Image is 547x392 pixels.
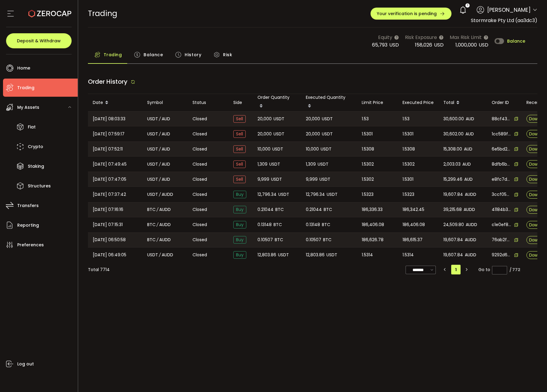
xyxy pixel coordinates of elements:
span: USD [434,41,444,48]
span: [DATE] 07:47:05 [93,176,126,183]
span: 8dfb6b8a-4612-41a4-96d5-adda17125bab [492,161,511,167]
span: 1,309 [306,161,316,168]
span: 76ab2f0a-1afa-4f38-903a-c211ff0a281c [492,237,511,243]
span: Risk [223,49,232,61]
span: 20,000 [257,115,272,122]
span: Closed [193,131,207,137]
span: AUDD [162,191,173,198]
button: Your verification is pending [371,8,452,20]
span: Risk Exposure [405,34,437,41]
span: [DATE] 06:49:05 [93,251,126,258]
span: 186,626.78 [362,236,384,243]
span: 1.5323 [362,191,374,198]
span: Closed [193,252,207,258]
span: 15,299.46 [443,176,462,183]
span: Buy [233,236,246,244]
span: Max Risk Limit [450,34,482,41]
span: My Assets [17,103,39,112]
span: AUD [466,115,474,122]
span: Staking [28,162,44,171]
span: Deposit & Withdraw [17,39,61,43]
span: 1.5308 [403,146,415,153]
span: 0.21044 [306,206,322,213]
span: 20,000 [306,115,320,122]
span: BTC [275,236,283,243]
span: [DATE] 07:49:45 [93,161,127,168]
span: USDT [322,115,333,122]
span: [DATE] 07:59:17 [93,131,125,138]
div: Executed Price [398,99,439,106]
span: Balance [507,39,525,43]
span: USDT [278,191,289,198]
span: 1.5302 [403,161,415,168]
span: Your verification is pending [377,11,437,16]
span: Home [17,64,30,73]
span: AUDD [162,251,173,258]
span: 19,607.84 [443,251,463,258]
span: 19,607.84 [443,236,463,243]
span: 3ccf0581-6c8f-41af-90d0-30960e0b60f1 [492,191,511,198]
span: 0.10507 [257,236,273,243]
span: Closed [193,146,207,152]
span: AUD [162,131,170,138]
span: AUD [465,131,474,138]
span: 1,309 [257,161,267,168]
span: 12,803.86 [257,251,276,258]
span: Fiat [28,123,36,131]
span: 0.10507 [306,236,321,243]
span: 6e5bd219-38cb-4087-87a6-277045e52284 [492,146,511,152]
span: 186,406.08 [403,221,425,228]
span: 12,803.86 [306,251,325,258]
span: AUD [464,176,473,183]
span: USDT [147,161,158,168]
span: 1.5314 [362,251,373,258]
span: Sell [233,145,246,153]
span: Equity [378,34,392,41]
span: BTC [147,236,156,243]
span: Go to [478,265,507,274]
span: 0.21044 [257,206,273,213]
span: Stormrake Pty Ltd (aa3dc3) [471,17,537,24]
span: [DATE] 06:50:58 [93,236,126,243]
span: 9,999 [306,176,318,183]
span: 1.5314 [403,251,414,258]
span: Buy [233,206,246,213]
span: BTC [147,221,156,228]
span: 158,026 [415,41,432,48]
span: 1.5301 [403,131,413,138]
span: 2,003.03 [443,161,461,168]
span: AUDD [465,236,476,243]
span: [DATE] 07:37:42 [93,191,126,198]
span: 15,308.00 [443,146,462,153]
span: e8fc7dc6-bb5c-459b-9e63-7308e253ea2d [492,176,511,183]
div: / 772 [510,267,520,273]
div: Date [88,98,142,108]
span: USDT [147,176,158,183]
span: Sell [233,115,246,123]
span: USDT [147,146,158,153]
span: AUD [162,161,170,168]
span: USDT [318,161,329,168]
span: 30,600.00 [443,115,464,122]
span: Order History [88,77,128,86]
span: Closed [193,237,207,243]
span: AUD [162,115,170,122]
span: 1.53 [362,115,369,122]
span: USDT [147,131,158,138]
span: Sell [233,130,246,138]
div: Limit Price [357,99,398,106]
span: USD [479,41,488,48]
div: Order Quantity [253,94,301,111]
span: [DATE] 08:03:33 [93,115,125,122]
span: 1.5323 [403,191,414,198]
span: Transfers [17,201,39,210]
span: 1,000,000 [455,41,477,48]
span: Buy [233,251,246,259]
span: 1.53 [403,115,409,122]
span: USDT [269,161,280,168]
span: 9,999 [257,176,269,183]
span: Sell [233,176,246,183]
em: / [157,221,158,228]
span: 0.13148 [257,221,272,228]
em: / [159,161,161,168]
